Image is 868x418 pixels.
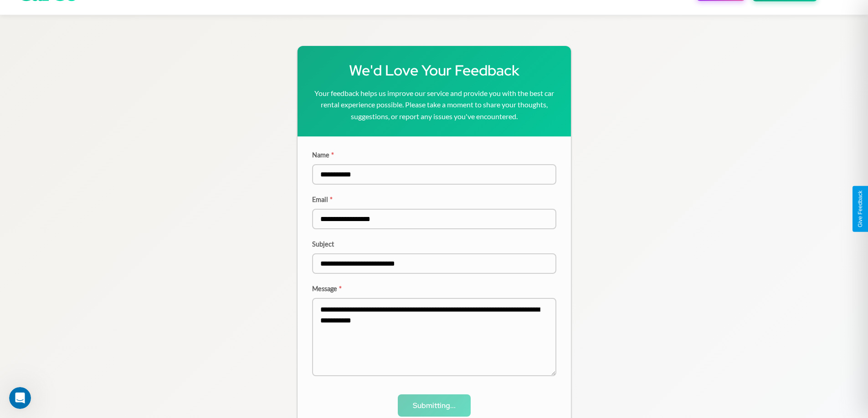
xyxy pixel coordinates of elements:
iframe: Intercom live chat [9,387,31,409]
div: Give Feedback [857,191,863,227]
label: Name [312,151,556,159]
label: Message [312,285,556,292]
button: Submitting... [398,394,471,417]
label: Subject [312,240,556,248]
label: Email [312,196,556,203]
h1: We'd Love Your Feedback [312,60,556,80]
p: Your feedback helps us improve our service and provide you with the best car rental experience po... [312,87,556,122]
